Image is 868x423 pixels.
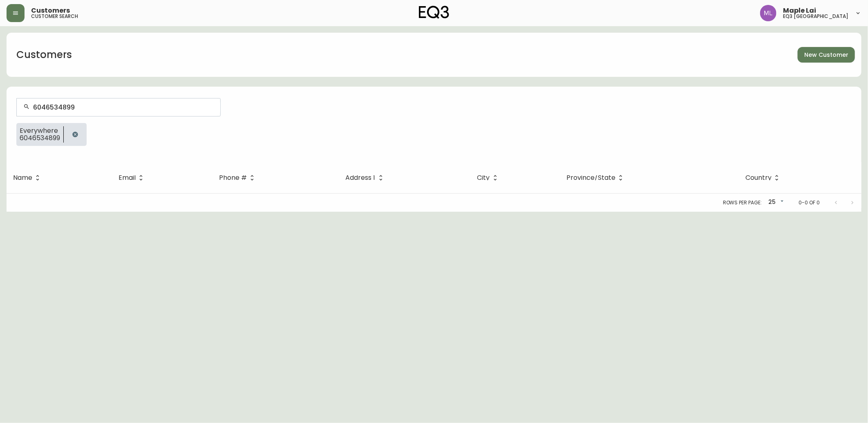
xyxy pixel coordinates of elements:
span: City [477,174,501,181]
img: 61e28cffcf8cc9f4e300d877dd684943 [760,5,776,21]
img: logo [419,6,449,19]
p: Rows per page: [723,199,762,206]
span: Email [119,174,146,181]
span: Province/State [566,175,615,180]
span: Customers [31,7,70,14]
span: Email [119,175,136,180]
h5: customer search [31,14,78,19]
input: Search [33,103,214,111]
span: Country [745,174,782,181]
button: New Customer [798,47,855,63]
span: Name [13,175,32,180]
span: City [477,175,490,180]
h1: Customers [16,48,72,62]
span: Phone # [219,174,257,181]
span: Phone # [219,175,247,180]
span: Country [745,175,772,180]
span: 6046534899 [20,134,60,142]
span: Address 1 [346,175,376,180]
span: Province/State [566,174,626,181]
span: New Customer [804,50,848,60]
span: Address 1 [346,174,386,181]
span: Everywhere [20,127,60,134]
p: 0-0 of 0 [799,199,820,206]
h5: eq3 [GEOGRAPHIC_DATA] [783,14,848,19]
span: Maple Lai [783,7,816,14]
div: 25 [765,196,785,209]
span: Name [13,174,43,181]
